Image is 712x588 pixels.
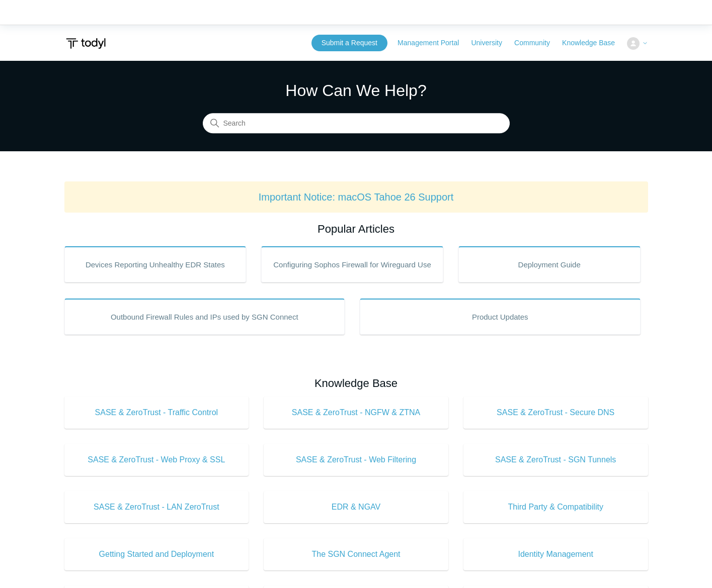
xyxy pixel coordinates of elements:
a: Management Portal [398,38,469,48]
a: Community [514,38,560,48]
a: Configuring Sophos Firewall for Wireguard Use [261,246,443,282]
a: Devices Reporting Unhealthy EDR States [64,246,247,282]
a: University [471,38,512,48]
a: Identity Management [463,538,648,570]
a: Product Updates [360,299,641,335]
a: SASE & ZeroTrust - Web Proxy & SSL [64,444,249,476]
a: Outbound Firewall Rules and IPs used by SGN Connect [64,299,345,335]
a: Deployment Guide [458,246,641,282]
a: EDR & NGAV [264,491,448,523]
span: Getting Started and Deployment [80,548,234,560]
a: Knowledge Base [562,38,625,48]
span: SASE & ZeroTrust - Web Filtering [279,454,433,466]
input: Search [203,114,510,134]
a: SASE & ZeroTrust - Traffic Control [64,397,249,429]
a: The SGN Connect Agent [264,538,448,570]
a: Submit a Request [311,35,387,51]
span: SASE & ZeroTrust - Secure DNS [479,407,633,419]
span: Identity Management [479,548,633,560]
h1: How Can We Help? [203,78,510,103]
span: SASE & ZeroTrust - NGFW & ZTNA [279,407,433,419]
span: Third Party & Compatibility [479,501,633,513]
a: Third Party & Compatibility [463,491,648,523]
a: SASE & ZeroTrust - LAN ZeroTrust [64,491,249,523]
span: SASE & ZeroTrust - LAN ZeroTrust [80,501,234,513]
a: SASE & ZeroTrust - Secure DNS [463,397,648,429]
span: SASE & ZeroTrust - Web Proxy & SSL [80,454,234,466]
a: Important Notice: macOS Tahoe 26 Support [259,191,454,203]
span: SASE & ZeroTrust - SGN Tunnels [479,454,633,466]
span: EDR & NGAV [279,501,433,513]
h2: Popular Articles [64,221,648,237]
span: SASE & ZeroTrust - Traffic Control [80,407,234,419]
a: SASE & ZeroTrust - NGFW & ZTNA [264,397,448,429]
img: Todyl Support Center Help Center home page [64,34,107,53]
span: The SGN Connect Agent [279,548,433,560]
a: Getting Started and Deployment [64,538,249,570]
a: SASE & ZeroTrust - SGN Tunnels [463,444,648,476]
a: SASE & ZeroTrust - Web Filtering [264,444,448,476]
h2: Knowledge Base [64,375,648,391]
